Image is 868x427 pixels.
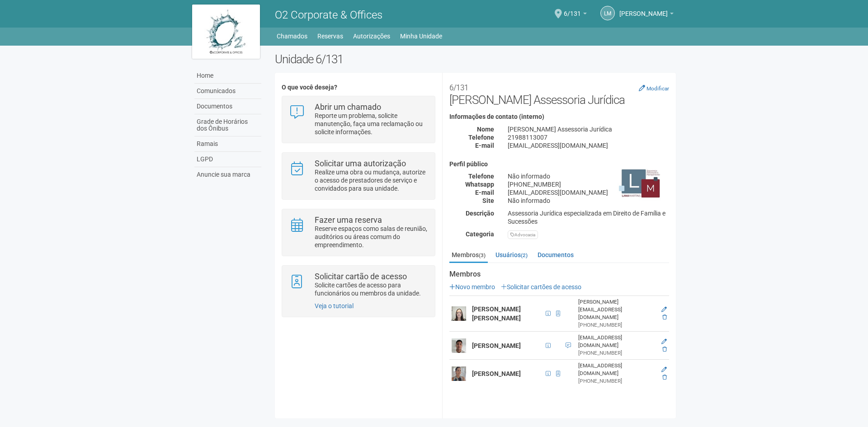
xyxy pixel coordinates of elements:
a: Editar membro [661,338,667,345]
strong: Descrição [466,210,494,217]
a: LGPD [194,152,261,167]
img: user.png [452,366,466,381]
div: [EMAIL_ADDRESS][DOMAIN_NAME] [501,141,676,150]
img: logo.jpg [192,5,260,59]
div: Advocacia [508,230,538,239]
a: Ramais [194,136,261,152]
h4: Informações de contato (interno) [449,113,669,120]
a: Anuncie sua marca [194,167,261,182]
div: [PERSON_NAME] Assessoria Jurídica [501,125,676,133]
small: Modificar [646,85,669,92]
small: (2) [521,252,528,258]
a: Editar membro [661,366,667,373]
a: Excluir membro [662,374,667,380]
a: Comunicados [194,84,261,99]
strong: Telefone [468,173,494,180]
a: Excluir membro [662,314,667,320]
strong: Categoria [466,230,494,238]
a: Minha Unidade [400,30,442,42]
a: Usuários(2) [493,248,530,262]
strong: E-mail [475,189,494,196]
div: 21988113007 [501,133,676,141]
a: Reservas [317,30,343,42]
span: Lana Martins [619,1,668,17]
div: [EMAIL_ADDRESS][DOMAIN_NAME] [578,334,654,349]
a: Editar membro [661,306,667,313]
strong: [PERSON_NAME] [PERSON_NAME] [472,305,521,322]
img: user.png [452,338,466,353]
div: Não informado [501,172,676,180]
h4: Perfil público [449,161,669,168]
a: Documentos [535,248,576,262]
h2: Unidade 6/131 [275,52,676,66]
div: [PHONE_NUMBER] [501,180,676,188]
a: Solicitar cartão de acesso Solicite cartões de acesso para funcionários ou membros da unidade. [289,272,428,297]
strong: [PERSON_NAME] [472,342,521,349]
strong: [PERSON_NAME] [472,370,521,377]
a: Modificar [639,84,669,92]
a: Documentos [194,99,261,114]
strong: Telefone [468,134,494,141]
a: Solicitar uma autorização Realize uma obra ou mudança, autorize o acesso de prestadores de serviç... [289,160,428,192]
a: Novo membro [449,283,495,291]
strong: Whatsapp [465,181,494,188]
div: Não informado [501,197,676,205]
div: [PHONE_NUMBER] [578,349,654,357]
div: [PHONE_NUMBER] [578,321,654,329]
a: [PERSON_NAME] [619,11,674,19]
img: business.png [617,161,662,206]
a: Membros(3) [449,248,488,263]
strong: Abrir um chamado [315,102,381,112]
p: Reporte um problema, solicite manutenção, faça uma reclamação ou solicite informações. [315,112,428,136]
div: [PERSON_NAME][EMAIL_ADDRESS][DOMAIN_NAME] [578,298,654,321]
a: Abrir um chamado Reporte um problema, solicite manutenção, faça uma reclamação ou solicite inform... [289,103,428,136]
a: 6/131 [564,11,587,19]
a: Solicitar cartões de acesso [501,283,581,291]
strong: Solicitar uma autorização [315,159,406,168]
div: [EMAIL_ADDRESS][DOMAIN_NAME] [501,188,676,197]
strong: Site [482,197,494,204]
a: Excluir membro [662,346,667,352]
strong: Solicitar cartão de acesso [315,272,407,281]
div: [PHONE_NUMBER] [578,377,654,385]
strong: Fazer uma reserva [315,215,382,225]
strong: Membros [449,270,669,278]
h2: [PERSON_NAME] Assessoria Jurídica [449,80,669,107]
h4: O que você deseja? [282,84,435,91]
a: Veja o tutorial [315,302,354,310]
a: LM [600,6,615,20]
strong: Nome [477,126,494,133]
p: Realize uma obra ou mudança, autorize o acesso de prestadores de serviço e convidados para sua un... [315,168,428,192]
strong: E-mail [475,142,494,149]
span: O2 Corporate & Offices [275,9,382,21]
a: Autorizações [353,30,390,42]
span: 6/131 [564,1,581,17]
a: Grade de Horários dos Ônibus [194,114,261,136]
a: Fazer uma reserva Reserve espaços como salas de reunião, auditórios ou áreas comum do empreendime... [289,216,428,249]
p: Solicite cartões de acesso para funcionários ou membros da unidade. [315,281,428,297]
small: 6/131 [449,83,468,92]
img: user.png [452,306,466,321]
small: (3) [479,252,486,258]
div: Assessoria Jurídica especializada em Direito de Família e Sucessões [501,209,676,225]
a: Home [194,68,261,84]
a: Chamados [277,30,307,42]
p: Reserve espaços como salas de reunião, auditórios ou áreas comum do empreendimento. [315,225,428,249]
div: [EMAIL_ADDRESS][DOMAIN_NAME] [578,362,654,377]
